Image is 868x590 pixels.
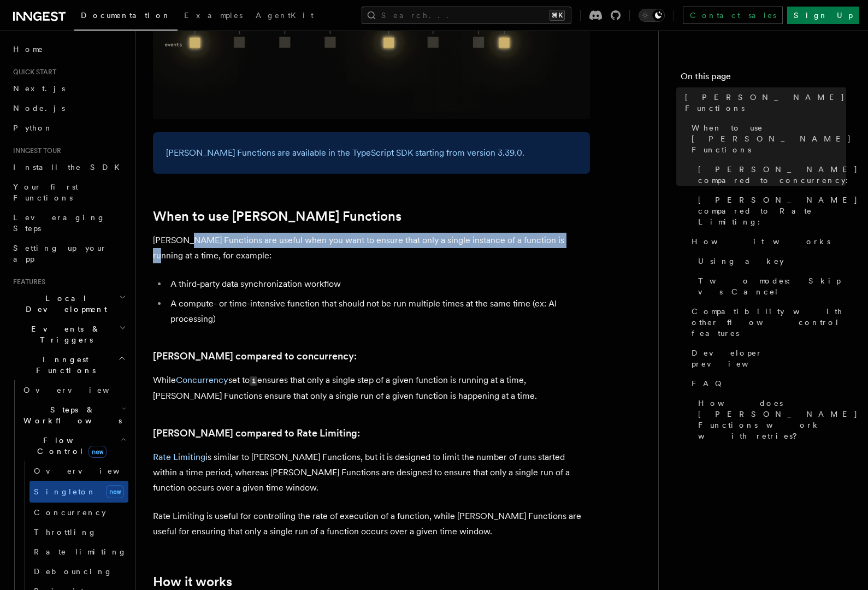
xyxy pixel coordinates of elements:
span: Node.js [13,104,65,113]
a: Leveraging Steps [9,208,128,238]
a: Concurrency [176,375,228,385]
a: AgentKit [249,3,320,29]
a: Compatibility with other flow control features [687,302,846,343]
a: Python [9,118,128,138]
button: Inngest Functions [9,350,128,380]
a: [PERSON_NAME] Functions [681,87,846,118]
span: new [88,446,107,458]
span: [PERSON_NAME] compared to concurrency: [698,164,858,186]
a: How it works [153,574,232,589]
a: Contact sales [683,7,783,24]
span: [PERSON_NAME] Functions [685,92,846,114]
p: is similar to [PERSON_NAME] Functions, but it is designed to limit the number of runs started wit... [153,450,590,495]
span: Local Development [9,293,119,315]
span: Documentation [81,11,171,20]
a: Next.js [9,79,128,98]
span: Events & Triggers [9,323,119,345]
p: While set to ensures that only a single step of a given function is running at a time, [PERSON_NA... [153,373,590,404]
span: Overview [34,467,146,475]
a: Documentation [74,3,178,31]
a: [PERSON_NAME] compared to concurrency: [694,160,846,190]
span: Python [13,123,53,132]
span: Next.js [13,84,65,93]
span: Throttling [34,528,97,536]
span: Your first Functions [13,182,78,202]
span: Quick start [9,68,56,76]
a: Node.js [9,98,128,118]
span: Singleton [34,487,96,496]
span: Two modes: Skip vs Cancel [698,275,846,297]
button: Events & Triggers [9,319,128,350]
a: When to use [PERSON_NAME] Functions [687,118,846,160]
a: Your first Functions [9,177,128,208]
a: How does [PERSON_NAME] Functions work with retries? [694,393,846,446]
a: Singletonnew [29,481,128,503]
p: [PERSON_NAME] Functions are available in the TypeScript SDK starting from version 3.39.0. [166,145,577,161]
button: Steps & Workflows [19,400,128,430]
span: Examples [184,11,243,20]
span: When to use [PERSON_NAME] Functions [692,122,852,155]
span: Steps & Workflows [19,404,122,426]
p: Rate Limiting is useful for controlling the rate of execution of a function, while [PERSON_NAME] ... [153,509,590,539]
a: [PERSON_NAME] compared to concurrency: [153,349,357,364]
a: Home [9,39,128,59]
span: Developer preview [692,347,846,369]
a: Debouncing [29,562,128,581]
span: How it works [692,236,830,247]
a: Developer preview [687,343,846,374]
span: new [106,485,124,498]
a: Two modes: Skip vs Cancel [694,271,846,302]
button: Toggle dark mode [639,9,665,22]
p: [PERSON_NAME] Functions are useful when you want to ensure that only a single instance of a funct... [153,233,590,263]
span: FAQ [692,378,727,389]
span: Using a key [698,256,784,267]
span: Concurrency [34,508,106,517]
a: Concurrency [29,503,128,522]
a: Throttling [29,522,128,542]
span: Home [13,44,44,55]
span: Inngest tour [9,146,61,155]
button: Local Development [9,288,128,319]
li: A third-party data synchronization workflow [167,276,590,292]
a: Overview [29,461,128,481]
span: Install the SDK [13,163,126,172]
code: 1 [250,376,257,386]
a: Rate Limiting [153,452,205,462]
a: Examples [178,3,249,29]
span: AgentKit [256,11,314,20]
span: Overview [23,386,136,394]
span: Compatibility with other flow control features [692,306,846,339]
span: Features [9,278,45,286]
a: How it works [687,232,846,251]
a: [PERSON_NAME] compared to Rate Limiting: [153,426,360,441]
li: A compute- or time-intensive function that should not be run multiple times at the same time (ex:... [167,296,590,327]
a: [PERSON_NAME] compared to Rate Limiting: [694,190,846,232]
span: Debouncing [34,567,113,576]
span: Setting up your app [13,244,107,263]
a: Sign Up [787,7,859,24]
button: Flow Controlnew [19,430,128,461]
kbd: ⌘K [550,10,565,21]
a: Setting up your app [9,238,128,269]
a: Using a key [694,251,846,271]
span: [PERSON_NAME] compared to Rate Limiting: [698,194,858,227]
a: FAQ [687,374,846,393]
button: Search...⌘K [362,7,571,24]
a: Rate limiting [29,542,128,562]
span: Rate limiting [34,547,127,556]
span: How does [PERSON_NAME] Functions work with retries? [698,398,858,441]
h4: On this page [681,70,846,87]
a: Overview [19,380,128,400]
a: When to use [PERSON_NAME] Functions [153,209,401,224]
span: Leveraging Steps [13,213,105,233]
a: Install the SDK [9,157,128,177]
span: Flow Control [19,435,120,457]
span: Inngest Functions [9,354,118,376]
